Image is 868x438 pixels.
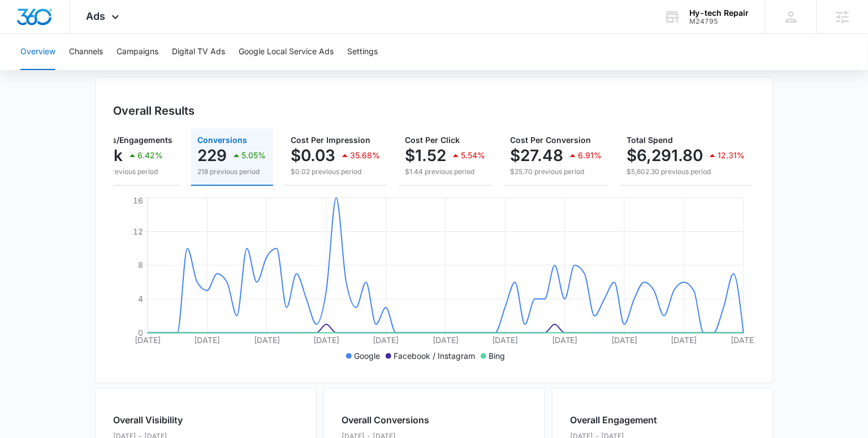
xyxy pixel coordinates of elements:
[689,18,749,25] div: account id
[571,413,658,427] h2: Overall Engagement
[172,34,225,70] button: Digital TV Ads
[133,196,143,205] tspan: 16
[116,34,158,70] button: Campaigns
[731,335,757,345] tspan: [DATE]
[253,335,279,345] tspan: [DATE]
[291,135,371,145] span: Cost Per Impression
[138,151,163,159] p: 6.42%
[138,260,143,270] tspan: 8
[511,167,602,177] p: $25.70 previous period
[511,146,564,164] p: $27.48
[291,167,381,177] p: $0.02 previous period
[138,328,143,337] tspan: 0
[433,335,459,345] tspan: [DATE]
[198,146,227,164] p: 229
[611,335,637,345] tspan: [DATE]
[627,167,745,177] p: $5,602.30 previous period
[138,294,143,303] tspan: 4
[489,350,505,362] p: Bing
[689,8,749,18] div: account name
[405,135,460,145] span: Cost Per Click
[239,34,334,70] button: Google Local Service Ads
[405,167,486,177] p: $1.44 previous period
[133,227,143,236] tspan: 12
[718,151,745,159] p: 12.31%
[351,151,381,159] p: 35.68%
[373,335,399,345] tspan: [DATE]
[198,167,266,177] p: 218 previous period
[671,335,697,345] tspan: [DATE]
[342,413,430,427] h2: Overall Conversions
[627,146,703,164] p: $6,291.80
[20,34,55,70] button: Overview
[347,34,378,70] button: Settings
[93,135,173,145] span: Clicks/Engagements
[551,335,577,345] tspan: [DATE]
[194,335,220,345] tspan: [DATE]
[114,102,195,119] h3: Overall Results
[461,151,486,159] p: 5.54%
[511,135,591,145] span: Cost Per Conversion
[242,151,266,159] p: 5.05%
[354,350,380,362] p: Google
[492,335,518,345] tspan: [DATE]
[291,146,336,164] p: $0.03
[69,34,103,70] button: Channels
[114,413,224,427] h2: Overall Visibility
[313,335,339,345] tspan: [DATE]
[405,146,447,164] p: $1.52
[93,167,173,177] p: 3.9k previous period
[627,135,673,145] span: Total Spend
[394,350,475,362] p: Facebook / Instagram
[135,335,161,345] tspan: [DATE]
[87,10,106,22] span: Ads
[578,151,602,159] p: 6.91%
[198,135,248,145] span: Conversions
